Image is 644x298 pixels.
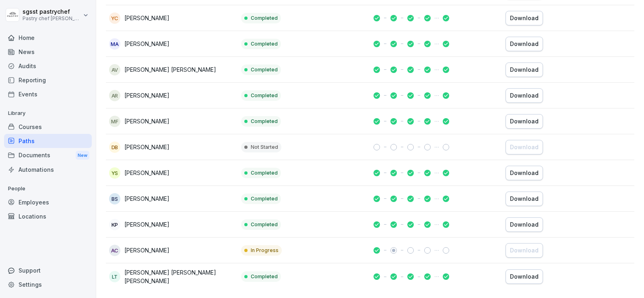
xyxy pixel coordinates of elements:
[109,271,120,282] div: LT
[510,14,539,23] div: Download
[4,263,92,277] div: Support
[76,151,89,160] div: New
[23,16,81,21] p: Pastry chef [PERSON_NAME] y Cocina gourmet
[109,64,120,75] div: AV
[4,73,92,87] a: Reporting
[124,220,169,229] p: [PERSON_NAME]
[109,142,120,153] div: DB
[510,194,539,203] div: Download
[4,31,92,45] a: Home
[4,277,92,292] a: Settings
[4,134,92,148] a: Paths
[124,246,169,254] p: [PERSON_NAME]
[506,114,543,129] button: Download
[506,243,543,258] button: Download
[109,90,120,101] div: AR
[251,15,278,22] p: Completed
[506,192,543,206] button: Download
[510,117,539,126] div: Download
[4,195,92,209] a: Employees
[124,91,169,100] p: [PERSON_NAME]
[124,143,169,151] p: [PERSON_NAME]
[251,195,278,202] p: Completed
[506,166,543,180] button: Download
[23,8,81,15] p: sgsst pastrychef
[4,120,92,134] a: Courses
[251,273,278,280] p: Completed
[510,220,539,229] div: Download
[510,65,539,74] div: Download
[506,269,543,284] button: Download
[4,148,92,163] a: DocumentsNew
[506,88,543,103] button: Download
[506,140,543,154] button: Download
[4,59,92,73] a: Audits
[124,14,169,22] p: [PERSON_NAME]
[109,193,120,204] div: BS
[124,194,169,203] p: [PERSON_NAME]
[4,148,92,163] div: Documents
[506,63,543,77] button: Download
[109,219,120,230] div: KP
[251,40,278,48] p: Completed
[4,107,92,120] p: Library
[510,91,539,100] div: Download
[109,245,120,256] div: AC
[124,169,169,177] p: [PERSON_NAME]
[4,87,92,101] a: Events
[109,116,120,127] div: MF
[251,247,279,254] p: In Progress
[4,209,92,223] a: Locations
[251,144,278,151] p: Not Started
[4,163,92,177] a: Automations
[510,169,539,177] div: Download
[510,246,539,255] div: Download
[506,217,543,232] button: Download
[251,118,278,125] p: Completed
[251,92,278,99] p: Completed
[124,65,216,74] p: [PERSON_NAME] [PERSON_NAME]
[109,38,120,50] div: MA
[251,221,278,228] p: Completed
[506,11,543,25] button: Download
[510,272,539,281] div: Download
[510,40,539,48] div: Download
[4,182,92,195] p: People
[251,66,278,73] p: Completed
[4,45,92,59] a: News
[124,117,169,125] p: [PERSON_NAME]
[506,37,543,51] button: Download
[510,143,539,152] div: Download
[124,268,235,285] p: [PERSON_NAME] [PERSON_NAME] [PERSON_NAME]
[124,40,169,48] p: [PERSON_NAME]
[109,13,120,24] div: YC
[251,169,278,177] p: Completed
[109,167,120,179] div: YS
